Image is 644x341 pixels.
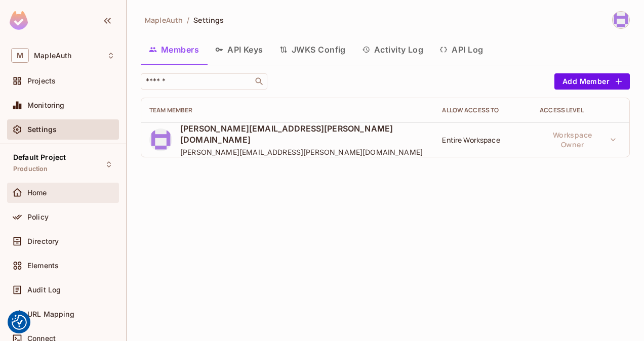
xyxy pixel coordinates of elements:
button: Add Member [554,73,630,90]
button: JWKS Config [271,37,354,62]
img: SReyMgAAAABJRU5ErkJggg== [10,11,28,30]
span: Settings [193,15,224,25]
button: API Log [431,37,491,62]
span: Default Project [13,153,66,161]
span: Audit Log [27,286,61,294]
div: Access Level [540,106,621,114]
button: Workspace Owner [536,130,621,150]
span: Settings [27,125,57,134]
span: [PERSON_NAME][EMAIL_ADDRESS][PERSON_NAME][DOMAIN_NAME] [180,123,426,145]
li: / [187,15,189,25]
div: Team Member [149,106,426,114]
span: Policy [27,213,49,221]
div: Entire Workspace [442,135,524,145]
span: Production [13,165,48,173]
span: Elements [27,262,59,270]
div: Allow Access to [442,106,524,114]
span: MapleAuth [145,15,183,25]
span: Projects [27,77,56,85]
span: Directory [27,237,59,245]
img: Revisit consent button [12,315,27,330]
button: API Keys [207,37,271,62]
span: Workspace: MapleAuth [34,52,71,60]
button: Consent Preferences [12,315,27,330]
img: 67823085 [149,129,172,151]
span: Monitoring [27,101,65,109]
span: Home [27,189,47,197]
button: Activity Log [354,37,432,62]
span: URL Mapping [27,310,74,318]
button: Members [141,37,207,62]
span: M [11,48,29,63]
span: [PERSON_NAME][EMAIL_ADDRESS][PERSON_NAME][DOMAIN_NAME] [180,147,426,157]
img: edward@pringle.vu [613,12,629,28]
